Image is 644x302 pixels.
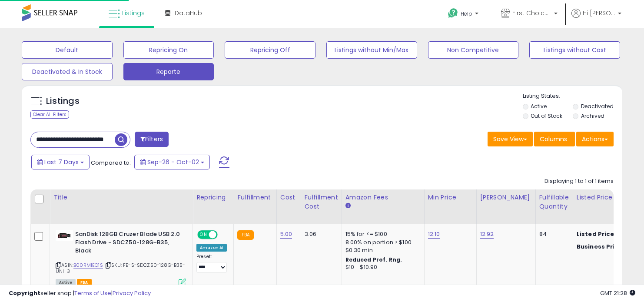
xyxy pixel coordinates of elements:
span: DataHub [175,9,202,17]
a: B00RM1EC1S [73,262,103,269]
a: 5.00 [280,230,292,239]
div: Title [53,193,189,202]
button: Reporte [123,63,214,80]
a: Privacy Policy [113,289,151,297]
span: First Choice Online [512,9,551,17]
a: 12.92 [480,230,494,239]
button: Default [22,41,113,59]
b: SanDisk 128GB Cruzer Blade USB 2.0 Flash Drive - SDCZ50-128G-B35, Black [75,230,181,257]
button: Filters [135,132,169,147]
a: 12.10 [428,230,440,239]
a: Hi [PERSON_NAME] [571,9,621,28]
small: Amazon Fees. [345,202,351,210]
div: Displaying 1 to 1 of 1 items [544,177,614,186]
div: Repricing [196,193,230,202]
button: Sep-26 - Oct-02 [134,155,210,169]
label: Active [531,103,547,110]
div: Fulfillment [237,193,272,202]
button: Repricing Off [225,41,315,59]
button: Non Competitive [428,41,519,59]
div: Preset: [196,254,227,273]
span: 2025-10-10 21:28 GMT [600,289,635,297]
button: Save View [488,132,533,146]
p: Listing States: [523,92,623,100]
div: Amazon Fees [345,193,421,202]
div: ASIN: [56,230,186,285]
span: Sep-26 - Oct-02 [147,158,199,166]
div: 8.00% on portion > $100 [345,239,418,246]
b: Reduced Prof. Rng. [345,256,402,263]
button: Last 7 Days [31,155,90,169]
span: Hi [PERSON_NAME] [583,9,615,17]
div: 84 [539,230,566,238]
span: FBA [77,279,92,286]
div: Fulfillment Cost [305,193,338,211]
span: Compared to: [91,159,131,167]
button: Columns [534,132,575,146]
b: Business Price: [577,242,624,251]
div: Fulfillable Quantity [539,193,569,211]
span: | SKU: FE-S-SDCZ50-128G-B35-UNI-3 [56,262,186,275]
a: Help [441,1,487,28]
div: Clear All Filters [30,110,69,119]
strong: Copyright [9,289,40,297]
div: seller snap | | [9,289,151,298]
button: Listings without Min/Max [326,41,417,59]
span: Listings [122,9,145,17]
span: OFF [216,231,230,239]
small: FBA [237,230,253,240]
label: Deactivated [581,103,614,110]
i: Get Help [448,8,458,19]
div: $10 - $10.90 [345,264,418,271]
label: Archived [581,112,604,119]
div: [PERSON_NAME] [480,193,532,202]
h5: Listings [46,95,80,107]
button: Deactivated & In Stock [22,63,113,80]
button: Listings without Cost [529,41,620,59]
b: Listed Price: [577,230,616,238]
span: All listings currently available for purchase on Amazon [56,279,76,286]
div: Min Price [428,193,473,202]
label: Out of Stock [531,112,562,119]
span: Help [461,10,472,17]
div: $0.30 min [345,246,418,254]
div: 3.06 [305,230,335,238]
img: 310mw9KTJvL._SL40_.jpg [56,230,73,241]
div: 15% for <= $100 [345,230,418,238]
span: ON [198,231,209,239]
span: Last 7 Days [44,158,79,166]
a: Terms of Use [74,289,111,297]
button: Actions [576,132,614,146]
button: Repricing On [123,41,214,59]
div: Cost [280,193,297,202]
div: Amazon AI [196,244,227,252]
span: Columns [540,135,567,143]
